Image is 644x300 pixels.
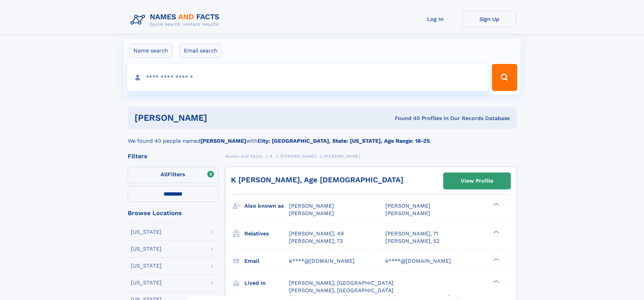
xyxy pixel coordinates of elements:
[131,229,162,235] div: [US_STATE]
[324,154,360,159] span: [PERSON_NAME]
[462,11,517,27] a: Sign Up
[444,173,510,189] a: View Profile
[461,173,493,189] div: View Profile
[289,203,334,209] span: [PERSON_NAME]
[244,277,289,289] h3: Lived in
[385,237,439,245] a: [PERSON_NAME], 52
[135,114,301,122] h1: [PERSON_NAME]
[385,203,430,209] span: [PERSON_NAME]
[161,171,168,178] span: All
[131,246,162,252] div: [US_STATE]
[231,176,403,184] a: K [PERSON_NAME], Age [DEMOGRAPHIC_DATA]
[280,152,316,160] a: [PERSON_NAME]
[131,280,162,285] div: [US_STATE]
[258,138,430,144] b: City: [GEOGRAPHIC_DATA], State: [US_STATE], Age Range: 18-25
[128,153,218,159] div: Filters
[385,230,438,237] a: [PERSON_NAME], 71
[289,287,393,294] span: [PERSON_NAME], [GEOGRAPHIC_DATA]
[244,255,289,267] h3: Email
[180,44,222,58] label: Email search
[301,115,510,122] div: Found 40 Profiles In Our Records Database
[127,64,489,91] input: search input
[280,154,316,159] span: [PERSON_NAME]
[225,152,262,160] a: Names and Facts
[408,11,462,27] a: Log In
[128,167,218,183] label: Filters
[129,44,172,58] label: Name search
[385,210,430,216] span: [PERSON_NAME]
[289,237,343,245] a: [PERSON_NAME], 73
[289,280,393,286] span: [PERSON_NAME], [GEOGRAPHIC_DATA]
[289,230,344,237] a: [PERSON_NAME], 49
[244,228,289,239] h3: Relatives
[200,138,246,144] b: [PERSON_NAME]
[270,152,273,160] a: K
[492,230,500,234] div: ❯
[128,210,218,216] div: Browse Locations
[492,202,500,207] div: ❯
[492,64,517,91] button: Search Button
[289,210,334,216] span: [PERSON_NAME]
[270,154,273,159] span: K
[128,129,517,145] div: We found 40 people named with .
[492,279,500,283] div: ❯
[244,200,289,212] h3: Also known as
[131,263,162,269] div: [US_STATE]
[492,257,500,261] div: ❯
[128,11,225,29] img: Logo Names and Facts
